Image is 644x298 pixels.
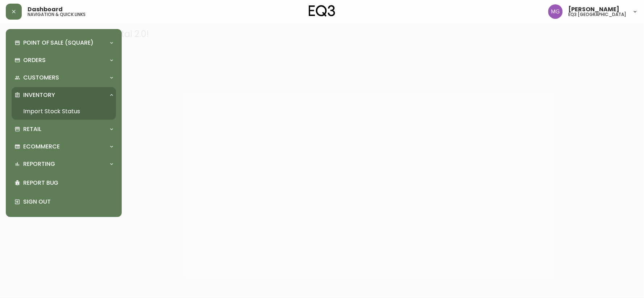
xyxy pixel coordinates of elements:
[12,121,116,137] div: Retail
[12,103,116,120] a: Import Stock Status
[12,87,116,103] div: Inventory
[12,156,116,172] div: Reporting
[548,4,563,19] img: de8837be2a95cd31bb7c9ae23fe16153
[23,91,55,99] p: Inventory
[309,5,336,17] img: logo
[12,174,116,192] div: Report Bug
[12,192,116,211] div: Sign Out
[12,35,116,51] div: Point of Sale (Square)
[23,56,46,64] p: Orders
[569,12,627,17] h5: eq3 [GEOGRAPHIC_DATA]
[12,52,116,68] div: Orders
[12,139,116,155] div: Ecommerce
[23,179,113,187] p: Report Bug
[23,74,59,82] p: Customers
[12,70,116,86] div: Customers
[23,39,94,47] p: Point of Sale (Square)
[23,198,113,206] p: Sign Out
[23,160,55,168] p: Reporting
[28,7,63,12] span: Dashboard
[28,12,86,17] h5: navigation & quick links
[569,7,620,12] span: [PERSON_NAME]
[23,143,60,151] p: Ecommerce
[23,125,41,133] p: Retail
